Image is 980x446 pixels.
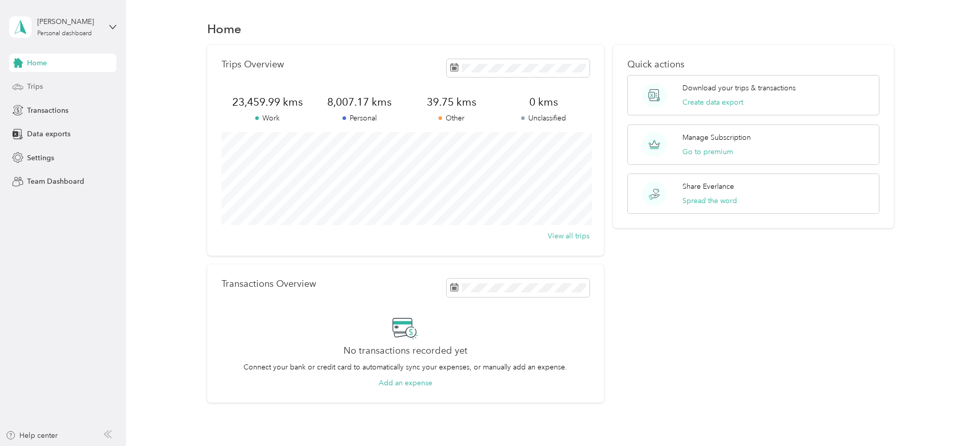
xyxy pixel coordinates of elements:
p: Work [222,113,313,123]
iframe: Everlance-gr Chat Button Frame [923,389,980,446]
button: Spread the word [682,195,737,206]
button: Help center [6,430,58,441]
button: Create data export [682,97,743,108]
button: Go to premium [682,146,733,157]
span: 23,459.99 kms [222,95,313,109]
button: Add an expense [379,378,432,388]
h2: No transactions recorded yet [344,345,468,356]
p: Download your trips & transactions [682,83,796,93]
p: Share Everlance [682,181,734,192]
button: View all trips [548,231,590,241]
p: Connect your bank or credit card to automatically sync your expenses, or manually add an expense. [243,362,567,373]
span: Home [27,58,47,68]
p: Other [405,113,497,123]
span: 8,007.17 kms [313,95,405,109]
div: Personal dashboard [37,31,92,37]
p: Unclassified [498,113,590,123]
h1: Home [207,23,241,34]
span: 0 kms [498,95,590,109]
span: 39.75 kms [405,95,497,109]
span: Data exports [27,129,70,139]
span: Settings [27,153,54,163]
span: Transactions [27,105,68,116]
p: Trips Overview [222,59,284,70]
p: Transactions Overview [222,279,316,289]
div: [PERSON_NAME] [37,16,101,27]
p: Personal [313,113,405,123]
p: Manage Subscription [682,132,751,143]
span: Team Dashboard [27,176,84,187]
span: Trips [27,81,43,92]
p: Quick actions [627,59,879,70]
